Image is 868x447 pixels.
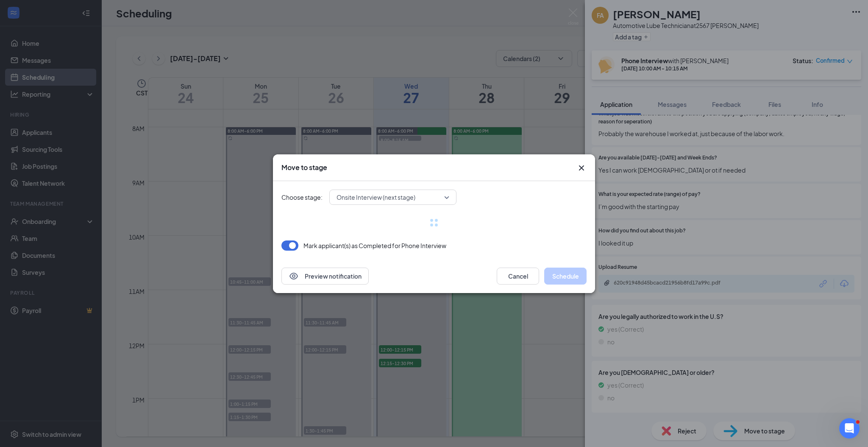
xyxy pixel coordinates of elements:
[281,163,327,172] h3: Move to stage
[337,191,415,204] span: Onsite Interview (next stage)
[576,163,587,173] svg: Cross
[839,418,860,439] iframe: Intercom live chat
[289,271,299,281] svg: Eye
[281,268,369,285] button: EyePreview notification
[576,163,587,173] button: Close
[544,268,587,285] button: Schedule
[497,268,539,285] button: Cancel
[281,193,323,202] span: Choose stage:
[303,241,446,250] p: Mark applicant(s) as Completed for Phone Interview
